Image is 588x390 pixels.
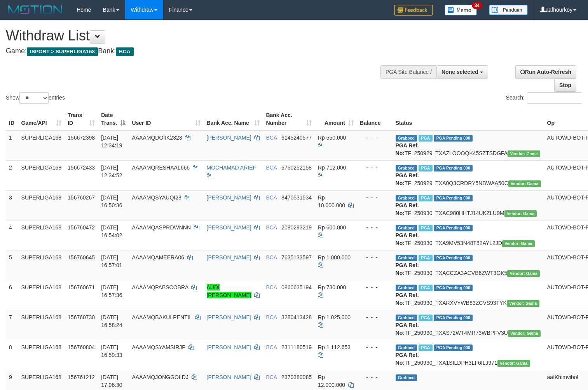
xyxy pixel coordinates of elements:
td: TF_250930_TXACCZA3ACVB6ZWT3GK5 [393,250,544,280]
b: PGA Ref. No: [396,322,419,336]
td: SUPERLIGA168 [18,310,65,340]
span: BCA [266,374,277,380]
th: Status [393,108,544,130]
td: SUPERLIGA168 [18,220,65,250]
span: AAAAMQASPRDWNNN [132,224,191,231]
h1: Withdraw List [6,28,384,44]
span: AAAAMQRESHAAL666 [132,164,190,171]
td: TF_250929_TXAZLOOOQK45SZTSDGFA [393,130,544,161]
b: PGA Ref. No: [396,202,419,216]
span: Rp 712.000 [318,164,346,171]
span: PGA Pending [434,195,473,201]
span: Rp 550.000 [318,135,346,141]
a: MOCHAMAD ARIEF [207,164,256,171]
span: AAAAMQSYAMSIRJP [132,344,185,350]
span: Vendor URL: https://trx31.1velocity.biz [508,330,541,337]
span: PGA Pending [434,315,473,321]
span: [DATE] 16:50:36 [101,194,122,208]
th: Game/API: activate to sort column ascending [18,108,65,130]
b: PGA Ref. No: [396,292,419,306]
div: - - - [360,254,389,261]
span: [DATE] 16:57:01 [101,254,122,268]
span: Rp 1.025.000 [318,314,351,320]
span: Vendor URL: https://trx31.1velocity.biz [507,300,539,307]
span: Marked by aafsoycanthlai [419,165,432,171]
th: Amount: activate to sort column ascending [315,108,357,130]
span: PGA Pending [434,345,473,351]
span: AAAAMQPABSCOBRA [132,284,188,290]
span: Copy 2311180519 to clipboard [281,344,312,350]
a: [PERSON_NAME] [207,224,251,231]
span: Grabbed [396,374,417,381]
span: BCA [266,135,277,141]
span: Vendor URL: https://trx31.1velocity.biz [508,180,541,187]
a: Stop [554,79,576,92]
span: 156761212 [68,374,95,380]
span: 34 [472,2,482,9]
select: Showentries [19,92,49,104]
span: AAAAMQSYAUQI28 [132,194,181,201]
span: Grabbed [396,165,417,171]
span: Rp 600.000 [318,224,346,231]
h4: Game: Bank: [6,47,384,55]
span: Grabbed [396,345,417,351]
th: Bank Acc. Name: activate to sort column ascending [204,108,263,130]
span: None selected [441,69,478,75]
th: Date Trans.: activate to sort column descending [98,108,129,130]
a: [PERSON_NAME] [207,135,251,141]
span: [DATE] 17:06:30 [101,374,122,388]
a: Run Auto-Refresh [515,65,576,79]
span: BCA [266,314,277,320]
td: 5 [6,250,18,280]
span: Copy 6750252158 to clipboard [281,164,312,171]
td: 4 [6,220,18,250]
span: 156760645 [68,254,95,261]
span: AAAAMQBAKULPENTIL [132,314,192,320]
th: Trans ID: activate to sort column ascending [65,108,98,130]
td: TF_250930_TXA1SILDPH3LF6ILJ971 [393,340,544,370]
span: [DATE] 12:34:52 [101,164,122,178]
span: Copy 8470531534 to clipboard [281,194,312,201]
span: BCA [266,194,277,201]
span: ISPORT > SUPERLIGA168 [27,47,98,56]
span: [DATE] 16:57:36 [101,284,122,298]
td: 1 [6,130,18,161]
div: PGA Site Balance / [380,65,436,79]
td: SUPERLIGA168 [18,340,65,370]
span: Marked by aafsoycanthlai [419,345,432,351]
td: SUPERLIGA168 [18,250,65,280]
span: 156760671 [68,284,95,290]
div: - - - [360,373,389,381]
td: SUPERLIGA168 [18,160,65,190]
span: Grabbed [396,195,417,201]
th: Balance [357,108,393,130]
div: - - - [360,194,389,201]
span: AAAAMQJONGGOLDJ [132,374,188,380]
span: Marked by aafsoycanthlai [419,225,432,231]
span: Vendor URL: https://trx31.1velocity.biz [497,360,530,367]
div: - - - [360,283,389,291]
td: TF_250929_TXA0Q3CRDRY5NBWAA50C [393,160,544,190]
span: Grabbed [396,315,417,321]
span: Vendor URL: https://trx31.1velocity.biz [508,150,540,157]
span: Vendor URL: https://trx31.1velocity.biz [504,210,537,217]
span: Copy 2370380085 to clipboard [281,374,312,380]
th: User ID: activate to sort column ascending [129,108,203,130]
span: BCA [266,224,277,231]
td: 2 [6,160,18,190]
td: 6 [6,280,18,310]
span: Copy 3280413428 to clipboard [281,314,312,320]
td: TF_250930_TXAC980HHTJ14UKZLU9M [393,190,544,220]
span: BCA [116,47,133,56]
span: PGA Pending [434,225,473,231]
b: PGA Ref. No: [396,232,419,246]
span: 156672433 [68,164,95,171]
span: [DATE] 16:59:33 [101,344,122,358]
span: Marked by aafsoycanthlai [419,195,432,201]
span: Marked by aafsoycanthlai [419,135,432,142]
td: TF_250930_TXA9MV53N48T82AYL2JD [393,220,544,250]
span: AAAAMQAMEERA06 [132,254,184,261]
div: - - - [360,343,389,351]
span: AAAAMQDOIIK2323 [132,135,182,141]
span: Rp 1.000.000 [318,254,351,261]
